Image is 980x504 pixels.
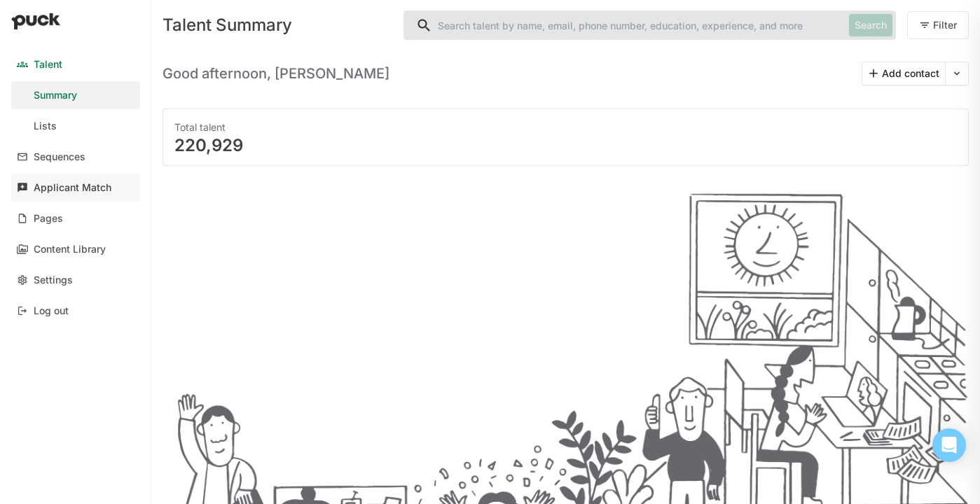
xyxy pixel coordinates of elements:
[174,137,957,154] div: 220,929
[11,81,140,109] a: Summary
[11,266,140,294] a: Settings
[34,120,57,132] div: Lists
[34,90,77,101] div: Summary
[932,428,966,462] div: Open Intercom Messenger
[11,143,140,171] a: Sequences
[907,11,969,39] button: Filter
[404,11,843,39] input: Search
[163,65,389,82] h3: Good afternoon, [PERSON_NAME]
[34,305,69,317] div: Log out
[11,50,140,78] a: Talent
[34,151,85,163] div: Sequences
[11,204,140,232] a: Pages
[34,182,111,194] div: Applicant Match
[34,59,62,71] div: Talent
[11,174,140,202] a: Applicant Match
[34,213,63,225] div: Pages
[862,62,945,85] button: Add contact
[174,120,957,134] div: Total talent
[34,244,106,255] div: Content Library
[34,274,73,286] div: Settings
[163,17,392,34] div: Talent Summary
[11,235,140,263] a: Content Library
[11,112,140,140] a: Lists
